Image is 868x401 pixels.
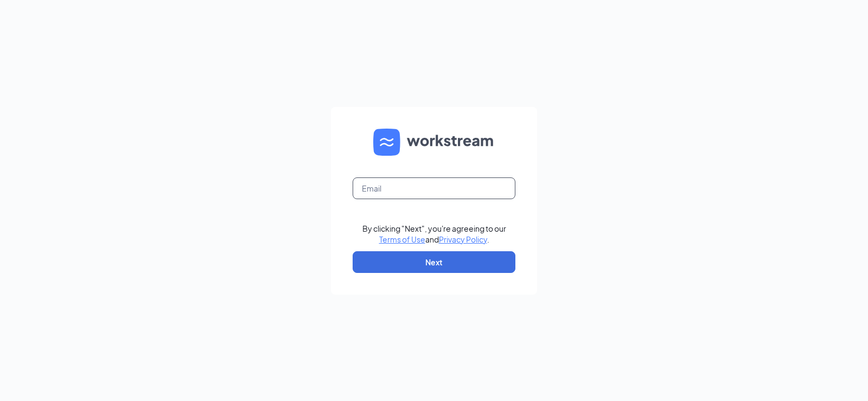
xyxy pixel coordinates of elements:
img: WS logo and Workstream text [373,129,495,156]
a: Terms of Use [379,234,425,244]
div: By clicking "Next", you're agreeing to our and . [362,223,506,245]
a: Privacy Policy [439,234,487,244]
input: Email [353,177,515,199]
button: Next [353,251,515,273]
